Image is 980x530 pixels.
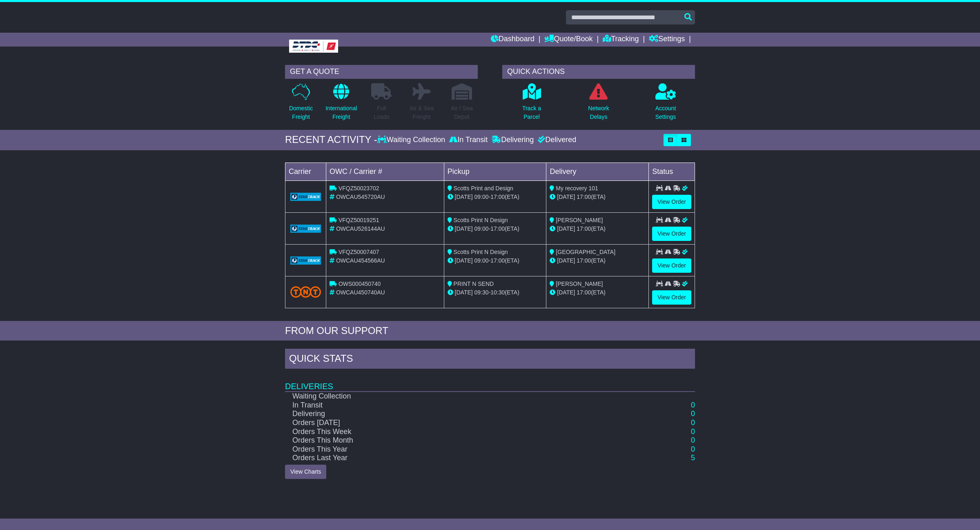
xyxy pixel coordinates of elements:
a: 0 [691,401,695,409]
div: (ETA) [550,193,645,201]
div: (ETA) [550,288,645,297]
a: View Order [652,258,691,273]
a: View Order [652,290,691,305]
div: - (ETA) [448,256,543,265]
span: 10:30 [490,289,505,296]
span: OWCAU526144AU [336,225,385,232]
span: [DATE] [557,225,575,232]
span: [DATE] [455,194,473,200]
span: VFQZ50007407 [339,249,379,255]
td: In Transit [285,401,636,410]
div: QUICK ACTIONS [502,65,695,79]
td: Delivering [285,410,636,419]
td: Orders This Year [285,445,636,454]
span: VFQZ50019251 [339,217,379,223]
span: 17:00 [577,257,591,264]
td: Orders This Month [285,436,636,445]
td: Orders This Week [285,428,636,436]
p: Air & Sea Freight [410,104,434,121]
div: FROM OUR SUPPORT [285,325,695,337]
a: 0 [691,428,695,436]
a: 0 [691,436,695,444]
a: Track aParcel [522,83,541,126]
p: Track a Parcel [522,104,541,121]
img: GetCarrierServiceLogo [290,225,321,233]
a: InternationalFreight [325,83,357,126]
span: [DATE] [557,257,575,264]
img: GetCarrierServiceLogo [290,256,321,265]
div: (ETA) [550,225,645,233]
span: OWS000450740 [339,281,381,287]
p: Full Loads [371,104,392,121]
a: Dashboard [491,33,535,47]
span: 17:00 [490,225,505,232]
span: Scotts Print N Design [454,217,508,223]
span: Scotts Print N Design [454,249,508,255]
a: View Charts [285,465,326,479]
span: [DATE] [455,257,473,264]
a: Quote/Book [544,33,592,47]
span: 17:00 [577,225,591,232]
p: Network Delays [588,104,609,121]
span: [DATE] [455,289,473,296]
a: DomesticFreight [289,83,313,126]
div: In Transit [447,136,490,145]
span: 09:00 [474,225,489,232]
a: NetworkDelays [588,83,609,126]
div: (ETA) [550,256,645,265]
div: - (ETA) [448,193,543,201]
a: Tracking [603,33,639,47]
span: OWCAU450740AU [336,289,385,296]
a: 0 [691,445,695,453]
p: Air / Sea Depot [451,104,473,121]
td: Deliveries [285,371,695,392]
div: Delivered [536,136,576,145]
a: View Order [652,227,691,241]
p: Account Settings [655,104,676,121]
span: [DATE] [557,194,575,200]
td: Orders [DATE] [285,419,636,428]
a: 0 [691,410,695,418]
div: - (ETA) [448,288,543,297]
span: [GEOGRAPHIC_DATA] [556,249,615,255]
td: Orders Last Year [285,454,636,463]
img: GetCarrierServiceLogo [290,193,321,201]
td: Waiting Collection [285,392,636,401]
div: - (ETA) [448,225,543,233]
span: [PERSON_NAME] [556,217,603,223]
span: [PERSON_NAME] [556,281,603,287]
span: 17:00 [577,194,591,200]
span: [DATE] [455,225,473,232]
span: OWCAU454566AU [336,257,385,264]
p: Domestic Freight [289,104,313,121]
td: Status [649,163,695,180]
div: Waiting Collection [377,136,447,145]
a: 0 [691,419,695,427]
td: Carrier [285,163,326,180]
span: VFQZ50023702 [339,185,379,192]
span: 09:30 [474,289,489,296]
a: AccountSettings [655,83,677,126]
div: Quick Stats [285,349,695,371]
span: 17:00 [490,257,505,264]
td: OWC / Carrier # [326,163,444,180]
span: My recovery 101 [556,185,598,192]
div: GET A QUOTE [285,65,478,79]
span: 17:00 [490,194,505,200]
span: 09:00 [474,194,489,200]
td: Delivery [546,163,649,180]
p: International Freight [325,104,357,121]
a: View Order [652,195,691,209]
a: 5 [691,454,695,462]
span: [DATE] [557,289,575,296]
div: Delivering [490,136,536,145]
td: Pickup [444,163,546,180]
span: 09:00 [474,257,489,264]
div: RECENT ACTIVITY - [285,134,377,146]
a: Settings [649,33,685,47]
span: Scotts Print and Design [454,185,513,192]
span: PRINT N SEND [454,281,494,287]
span: OWCAU545720AU [336,194,385,200]
img: TNT_Domestic.png [290,286,321,297]
span: 17:00 [577,289,591,296]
